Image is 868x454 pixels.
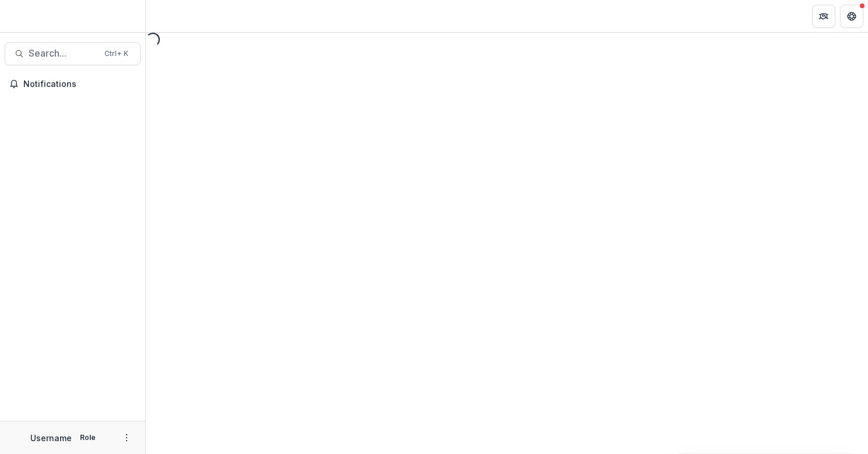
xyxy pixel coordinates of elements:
button: Get Help [840,5,863,28]
button: More [120,431,134,445]
div: Ctrl + K [102,47,131,60]
span: Search... [29,48,97,59]
button: Search... [5,42,141,65]
p: Role [76,432,99,443]
span: Notifications [23,79,136,89]
button: Partners [812,5,835,28]
p: Username [30,432,72,444]
button: Notifications [5,75,141,93]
